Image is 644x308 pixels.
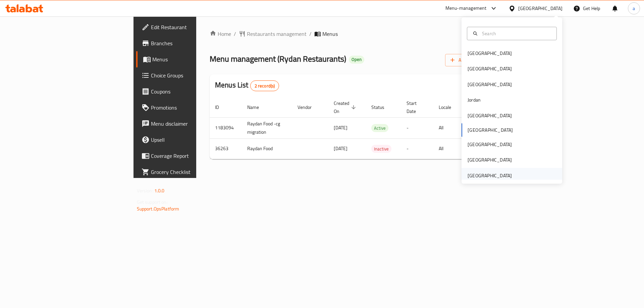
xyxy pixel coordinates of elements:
[136,51,241,67] a: Menus
[439,103,460,111] span: Locale
[215,80,279,91] h2: Menus List
[433,117,468,138] td: All
[468,172,512,179] div: [GEOGRAPHIC_DATA]
[450,56,492,64] span: Add New Menu
[247,30,307,38] span: Restaurants management
[371,145,391,153] div: Inactive
[151,104,236,112] span: Promotions
[210,97,543,159] table: enhanced table
[468,96,481,104] div: Jordan
[210,30,497,38] nav: breadcrumb
[151,168,236,176] span: Grocery Checklist
[151,120,236,128] span: Menu disclaimer
[401,138,433,159] td: -
[136,164,241,180] a: Grocery Checklist
[309,30,312,38] li: /
[242,117,292,138] td: Raydan Food -cg migration
[322,30,338,38] span: Menus
[250,80,279,91] div: Total records count
[152,55,236,63] span: Menus
[468,65,512,72] div: [GEOGRAPHIC_DATA]
[371,103,393,111] span: Status
[136,19,241,35] a: Edit Restaurant
[468,156,512,164] div: [GEOGRAPHIC_DATA]
[137,198,168,206] span: Get support on:
[633,5,635,12] span: a
[151,87,236,96] span: Coupons
[334,144,347,153] span: [DATE]
[151,23,236,31] span: Edit Restaurant
[151,136,236,144] span: Upsell
[137,186,153,195] span: Version:
[468,81,512,88] div: [GEOGRAPHIC_DATA]
[349,57,364,62] span: Open
[433,138,468,159] td: All
[136,116,241,132] a: Menu disclaimer
[518,5,562,12] div: [GEOGRAPHIC_DATA]
[136,83,241,100] a: Coupons
[334,99,358,115] span: Created On
[298,103,320,111] span: Vendor
[137,204,179,213] a: Support.OpsPlatform
[371,124,388,132] span: Active
[154,186,165,195] span: 1.0.0
[349,56,364,64] div: Open
[136,148,241,164] a: Coverage Report
[136,100,241,116] a: Promotions
[401,117,433,138] td: -
[479,30,552,37] input: Search
[468,112,512,119] div: [GEOGRAPHIC_DATA]
[136,132,241,148] a: Upsell
[445,54,497,66] button: Add New Menu
[136,35,241,51] a: Branches
[247,103,268,111] span: Name
[210,51,346,66] span: Menu management ( Rydan Restaurants )
[151,152,236,160] span: Coverage Report
[151,71,236,79] span: Choice Groups
[371,145,391,153] span: Inactive
[334,123,347,132] span: [DATE]
[136,67,241,83] a: Choice Groups
[445,4,487,12] div: Menu-management
[468,50,512,57] div: [GEOGRAPHIC_DATA]
[151,39,236,47] span: Branches
[407,99,425,115] span: Start Date
[242,138,292,159] td: Raydan Food
[239,30,307,38] a: Restaurants management
[468,141,512,148] div: [GEOGRAPHIC_DATA]
[251,83,279,89] span: 2 record(s)
[215,103,228,111] span: ID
